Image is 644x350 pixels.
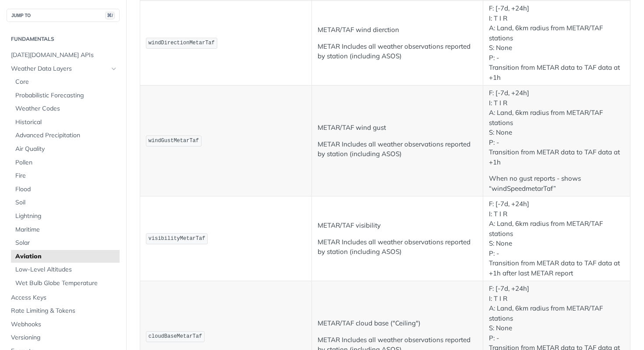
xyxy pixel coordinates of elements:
[11,89,120,102] a: Probabilistic Forecasting
[15,239,117,247] span: Solar
[15,198,117,207] span: Soil
[15,158,117,167] span: Pollen
[11,196,120,209] a: Soil
[15,265,117,274] span: Low-Level Altitudes
[318,42,478,61] p: METAR Includes all weather observations reported by station (including ASOS)
[7,35,120,43] h2: Fundamentals
[318,25,478,35] p: METAR/TAF wind dierction
[149,333,202,339] span: cloudBaseMetarTaf
[11,51,117,60] span: [DATE][DOMAIN_NAME] APIs
[110,65,117,72] button: Hide subpages for Weather Data Layers
[7,49,120,62] a: [DATE][DOMAIN_NAME] APIs
[318,221,478,231] p: METAR/TAF visibility
[15,78,117,86] span: Core
[7,62,120,75] a: Weather Data LayersHide subpages for Weather Data Layers
[11,277,120,290] a: Wet Bulb Globe Temperature
[7,9,120,22] button: JUMP TO⌘/
[15,171,117,180] span: Fire
[318,123,478,133] p: METAR/TAF wind gust
[11,129,120,142] a: Advanced Precipitation
[15,131,117,140] span: Advanced Precipitation
[149,138,199,144] span: windGustMetarTaf
[15,225,117,234] span: Maritime
[15,104,117,113] span: Weather Codes
[11,223,120,236] a: Maritime
[11,102,120,115] a: Weather Codes
[11,116,120,129] a: Historical
[15,91,117,100] span: Probabilistic Forecasting
[11,293,117,302] span: Access Keys
[489,174,624,193] p: When no gust reports - shows “windSpeedmetarTaf”
[11,236,120,250] a: Solar
[15,145,117,154] span: Air Quality
[11,143,120,156] a: Air Quality
[7,291,120,304] a: Access Keys
[15,185,117,194] span: Flood
[7,304,120,318] a: Rate Limiting & Tokens
[489,88,624,167] p: F: [-7d, +24h] I: T I R A: Land, 6km radius from METAR/TAF stations S: None P: - Transition from ...
[489,199,624,278] p: F: [-7d, +24h] I: T I R A: Land, 6km radius from METAR/TAF stations S: None P: - Transition from ...
[11,263,120,276] a: Low-Level Altitudes
[7,331,120,344] a: Versioning
[489,4,624,82] p: F: [-7d, +24h] I: T I R A: Land, 6km radius from METAR/TAF stations S: None P: - Transition from ...
[149,40,215,46] span: windDirectionMetarTaf
[11,183,120,196] a: Flood
[11,250,120,263] a: Aviation
[11,307,117,315] span: Rate Limiting & Tokens
[11,320,117,329] span: Webhooks
[11,333,117,342] span: Versioning
[11,75,120,89] a: Core
[15,212,117,221] span: Lightning
[11,156,120,169] a: Pollen
[15,252,117,261] span: Aviation
[105,12,115,19] span: ⌘/
[318,237,478,257] p: METAR Includes all weather observations reported by station (including ASOS)
[11,169,120,182] a: Fire
[7,318,120,331] a: Webhooks
[149,236,205,242] span: visibilityMetarTaf
[11,64,108,73] span: Weather Data Layers
[15,118,117,127] span: Historical
[318,139,478,159] p: METAR Includes all weather observations reported by station (including ASOS)
[11,210,120,223] a: Lightning
[318,318,478,329] p: METAR/TAF cloud base ("Ceiling")
[15,279,117,288] span: Wet Bulb Globe Temperature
